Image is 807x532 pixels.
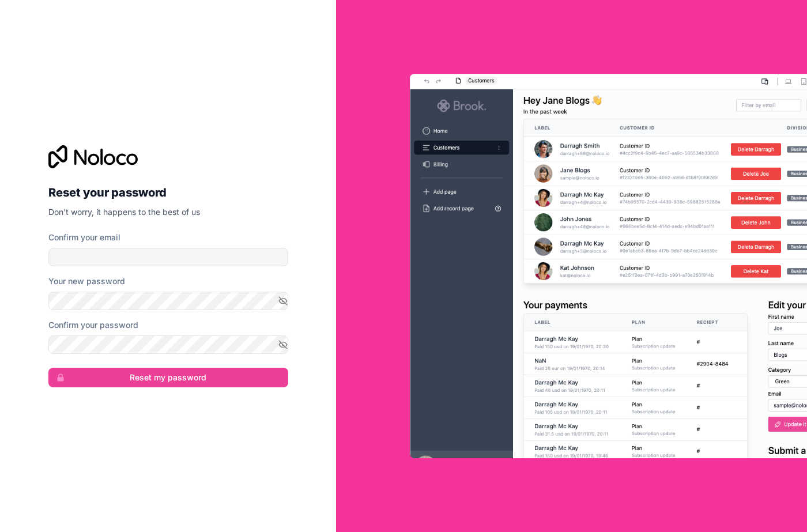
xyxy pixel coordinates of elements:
[48,276,125,287] label: Your new password
[48,232,120,243] label: Confirm your email
[48,182,288,203] h2: Reset your password
[48,248,288,266] input: Email address
[48,206,288,218] p: Don't worry, it happens to the best of us
[48,292,288,310] input: Password
[48,335,288,354] input: Confirm password
[48,368,288,387] button: Reset my password
[48,319,138,331] label: Confirm your password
